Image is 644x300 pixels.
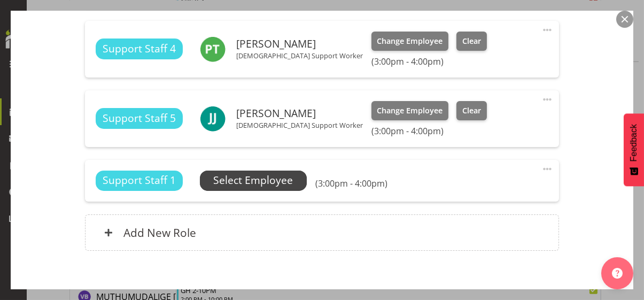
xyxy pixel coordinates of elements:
button: Clear [456,32,487,51]
h6: [PERSON_NAME] [236,38,363,50]
img: jakob-jakob11900.jpg [200,106,226,132]
span: Feedback [629,124,639,161]
h6: Add New Role [123,226,196,240]
p: [DEMOGRAPHIC_DATA] Support Worker [236,121,363,129]
span: Clear [462,105,481,117]
span: Support Staff 5 [103,111,176,126]
span: Clear [462,35,481,47]
img: help-xxl-2.png [612,268,623,279]
button: Change Employee [371,101,449,120]
p: [DEMOGRAPHIC_DATA] Support Worker [236,51,363,60]
h6: (3:00pm - 4:00pm) [371,126,487,136]
span: Change Employee [377,35,443,47]
h6: [PERSON_NAME] [236,107,363,119]
h6: (3:00pm - 4:00pm) [315,178,387,189]
h6: (3:00pm - 4:00pm) [371,56,487,67]
span: Select Employee [213,173,293,188]
img: pietsch-thaddaus11901.jpg [200,36,226,62]
button: Change Employee [371,32,449,51]
button: Clear [456,101,487,120]
button: Feedback - Show survey [624,113,644,186]
span: Support Staff 1 [103,173,176,188]
span: Support Staff 4 [103,41,176,57]
span: Change Employee [377,105,443,117]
